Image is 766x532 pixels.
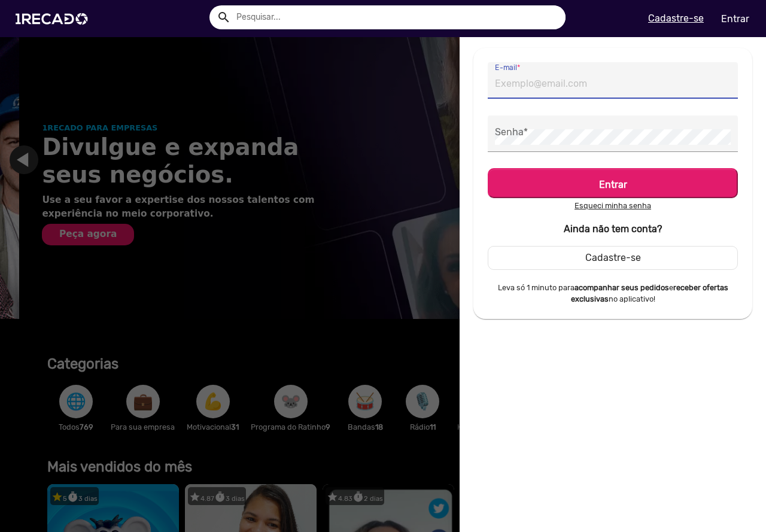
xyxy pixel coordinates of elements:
button: Cadastre-se [488,246,738,270]
b: Ainda não tem conta? [564,223,662,235]
b: acompanhar seus pedidos [574,283,669,292]
button: Example home icon [212,6,233,27]
mat-icon: Example home icon [217,10,231,25]
input: Pesquisar... [227,5,566,29]
button: Entrar [488,168,738,198]
a: Entrar [713,8,757,29]
small: Leva só 1 minuto para e no aplicativo! [488,282,738,305]
input: Exemplo@email.com [495,76,731,92]
span: Cadastre-se [585,252,641,263]
b: Entrar [599,179,627,190]
u: Esqueci minha senha [574,201,651,210]
u: Cadastre-se [648,13,704,24]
